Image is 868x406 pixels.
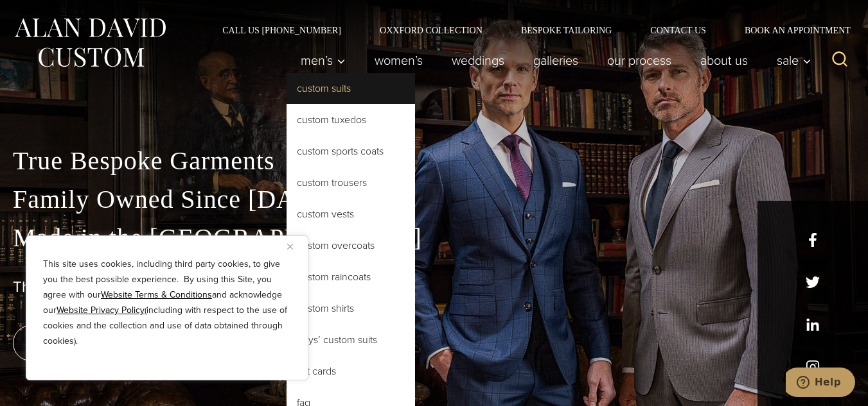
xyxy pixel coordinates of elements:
a: Gift Cards [287,356,415,387]
a: Bespoke Tailoring [502,26,631,35]
a: Custom Shirts [287,293,415,324]
img: Close [287,244,293,250]
a: Women’s [360,47,438,73]
a: Custom Sports Coats [287,136,415,167]
img: Alan David Custom [13,14,167,71]
a: Custom Raincoats [287,262,415,292]
a: Website Terms & Conditions [101,288,212,301]
button: Sale sub menu toggle [763,47,819,73]
p: True Bespoke Garments Family Owned Since [DATE] Made in the [GEOGRAPHIC_DATA] [13,142,855,257]
a: Book an Appointment [725,26,855,35]
a: Contact Us [631,26,725,35]
a: Our Process [593,47,686,73]
a: Custom Suits [287,73,415,104]
h1: The Best Custom Suits [GEOGRAPHIC_DATA] Has to Offer [13,278,855,296]
a: Call Us [PHONE_NUMBER] [203,26,360,35]
a: Boys’ Custom Suits [287,325,415,355]
a: Oxxford Collection [360,26,502,35]
iframe: Opens a widget where you can chat to one of our agents [786,368,855,400]
a: About Us [686,47,763,73]
a: Custom Tuxedos [287,105,415,135]
button: Men’s sub menu toggle [287,47,360,73]
a: Custom Vests [287,199,415,230]
a: Custom Trousers [287,167,415,198]
nav: Primary Navigation [287,47,819,73]
a: book an appointment [13,325,193,361]
a: Galleries [519,47,593,73]
nav: Secondary Navigation [203,26,855,35]
button: Close [287,239,303,254]
p: This site uses cookies, including third party cookies, to give you the best possible experience. ... [43,257,291,349]
a: weddings [438,47,519,73]
button: View Search Form [824,45,855,76]
a: Custom Overcoats [287,230,415,261]
a: Website Privacy Policy [57,303,145,317]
